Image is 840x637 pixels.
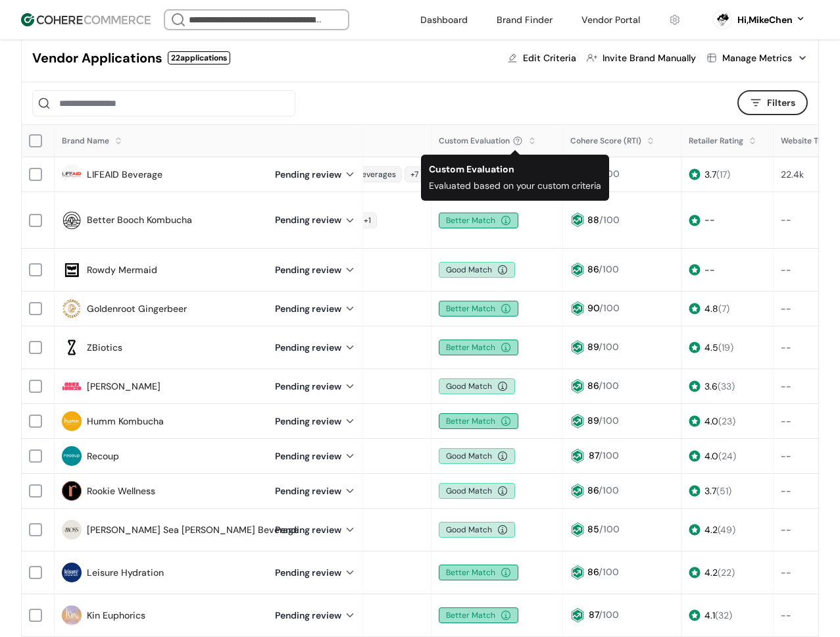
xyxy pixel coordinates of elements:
div: Better Match [439,413,518,429]
span: 4.0 [704,450,718,462]
a: Kin Euphorics [87,609,145,623]
span: ( 19 ) [718,342,733,353]
img: brand logo [62,260,82,280]
div: -- [781,609,791,623]
div: Pending review [275,484,356,498]
img: brand logo [62,338,82,357]
div: Pending review [275,523,356,537]
div: 22.4k [781,168,804,182]
div: Good Match [439,378,515,394]
div: Better Match [439,565,518,580]
div: Good Match [439,522,515,538]
img: brand logo [62,563,82,582]
span: 86 [587,263,599,275]
a: [PERSON_NAME] Sea [PERSON_NAME] Beverage [87,523,299,537]
span: /100 [599,449,619,461]
span: 4.2 [704,524,718,536]
span: 3.6 [704,380,718,392]
span: ( 24 ) [718,450,736,462]
img: brand logo [62,299,82,318]
span: /100 [599,214,620,226]
span: 89 [587,415,599,426]
a: Better Booch Kombucha [87,213,192,227]
img: brand logo [62,520,82,540]
span: 87 [589,609,599,621]
div: Better Match [439,213,518,228]
div: Pending review [275,213,356,227]
div: Better Match [439,340,518,355]
img: Cohere Logo [21,13,151,26]
span: 88 [587,214,599,226]
div: -- [781,449,791,463]
a: Recoup [87,449,119,463]
div: -- [781,263,791,277]
img: brand logo [62,165,82,184]
div: Pending review [275,263,356,277]
img: brand logo [62,411,82,431]
div: Pending review [275,302,356,316]
div: 22 applications [168,51,230,64]
span: 3.7 [704,168,716,180]
span: 86 [587,380,599,392]
img: brand logo [62,376,82,396]
div: Pending review [275,449,356,463]
span: ( 33 ) [718,380,735,392]
div: -- [781,213,791,227]
img: brand logo [62,211,82,230]
span: 4.8 [704,303,718,315]
div: -- [781,341,791,355]
span: 4.2 [704,567,718,578]
span: 90 [587,302,599,314]
span: -- [704,214,715,226]
div: -- [781,302,791,316]
span: 87 [589,449,599,461]
span: 85 [587,523,599,535]
a: Leisure Hydration [87,566,164,580]
button: Hi,MikeChen [737,13,806,27]
div: -- [781,566,791,580]
div: Edit Criteria [523,51,576,65]
a: [PERSON_NAME] [87,380,161,394]
span: /100 [599,341,619,353]
span: /100 [599,302,620,314]
span: ( 17 ) [716,168,730,180]
span: /100 [599,263,619,275]
button: Filters [737,90,808,115]
a: Humm Kombucha [87,415,164,428]
a: LIFEAID Beverage [87,168,162,182]
img: brand logo [62,481,82,501]
div: Pending review [275,341,356,355]
span: 86 [587,566,599,578]
span: /100 [599,484,619,496]
span: Website Traffic [781,136,837,146]
span: 4.0 [704,415,718,427]
span: ( 23 ) [718,415,735,427]
span: /100 [599,415,619,426]
img: brand logo [62,446,82,466]
a: Goldenroot Gingerbeer [87,302,187,316]
span: /100 [599,609,619,621]
span: 3.7 [704,485,716,497]
div: Retailer Rating [689,135,743,147]
span: /100 [599,168,620,180]
div: Invite Brand Manually [603,51,696,65]
div: Good Match [439,262,515,278]
svg: 0 percent [712,10,732,30]
a: Rookie Wellness [87,484,155,498]
div: -- [781,380,791,394]
span: 4.1 [704,609,715,621]
span: ( 32 ) [715,609,732,621]
div: Better Match [439,607,518,623]
div: Cohere Score (RTI) [570,135,641,147]
div: Pending review [275,168,356,182]
div: Brand Name [62,135,109,147]
span: ( 7 ) [718,303,729,315]
span: ( 49 ) [718,524,735,536]
span: -- [704,264,715,276]
div: Good Match [439,448,515,464]
div: Good Match [439,483,515,499]
span: /100 [599,566,619,578]
span: 4.5 [704,342,718,353]
div: Better Match [439,301,518,317]
div: Pending review [275,609,356,623]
